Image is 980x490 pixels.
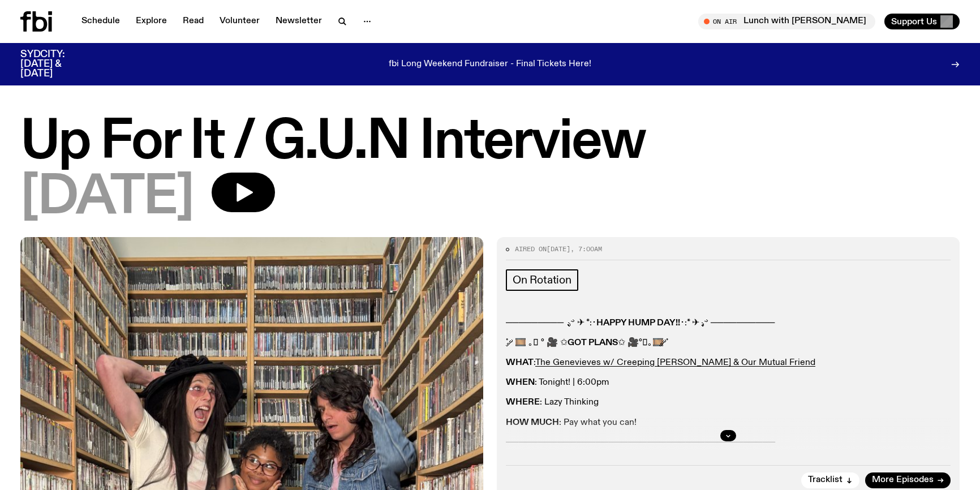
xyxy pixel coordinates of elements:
strong: WHAT [506,358,534,367]
strong: WHERE [506,398,540,407]
p: fbi Long Weekend Fundraiser - Final Tickets Here! [389,59,591,70]
a: The Genevieves w/ Creeping [PERSON_NAME] & Our Mutual Friend [535,358,815,367]
span: [DATE] [20,173,194,223]
button: On AirLunch with [PERSON_NAME] [698,14,875,29]
span: Aired on [515,244,547,253]
a: Read [176,14,210,29]
h3: SYDCITY: [DATE] & [DATE] [20,50,93,79]
span: Support Us [891,16,937,27]
strong: GOT PLANS [568,338,618,347]
a: More Episodes [865,472,951,488]
button: Support Us [884,14,960,29]
p: : Lazy Thinking [506,397,951,408]
a: Schedule [75,14,127,29]
button: Tracklist [801,472,859,488]
p: ───────── .ೃ࿔ ✈︎ *:･ ･:* ✈︎ .ೃ࿔ ────────── [506,318,951,329]
span: , 7:00am [570,244,602,253]
span: More Episodes [872,476,934,484]
a: On Rotation [506,269,578,291]
span: On Rotation [513,274,571,286]
strong: HAPPY HUMP DAY!! [596,319,680,328]
span: [DATE] [547,244,570,253]
strong: WHEN [506,378,535,387]
h1: Up For It / G.U.N Interview [20,117,960,168]
p: : Tonight! | 6:00pm [506,377,951,388]
a: Newsletter [269,14,329,29]
a: Volunteer [213,14,267,29]
p: ˚ ༘ 🎞️ ｡𖦹 ° 🎥 ✩ ✩ 🎥°𖦹｡🎞️ ༘˚ [506,338,951,349]
p: : [506,358,951,368]
a: Explore [129,14,174,29]
span: Tracklist [808,476,843,484]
